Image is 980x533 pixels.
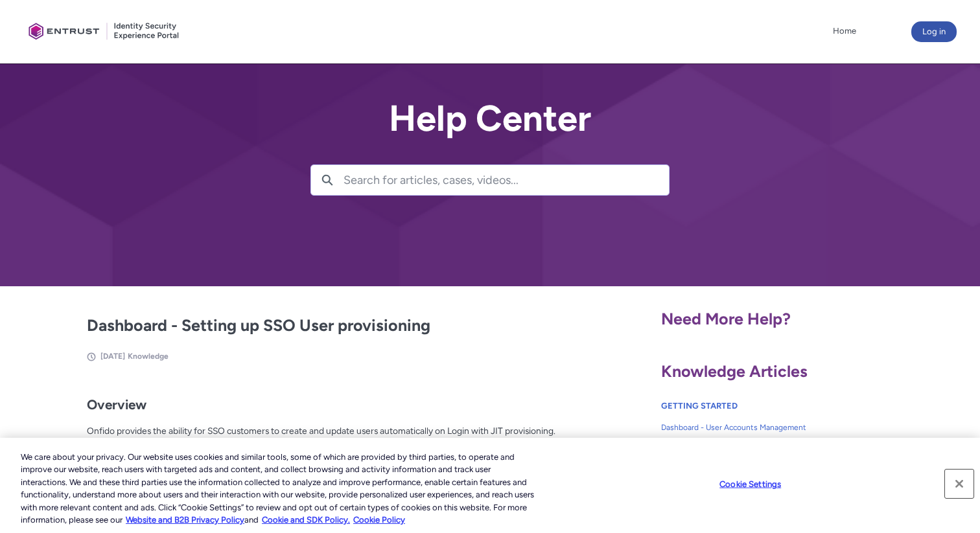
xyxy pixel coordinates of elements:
span: Need More Help? [661,309,791,328]
h2: Help Center [310,98,670,139]
span: Dashboard - User Accounts Management [661,422,876,433]
div: We care about your privacy. Our website uses cookies and similar tools, some of which are provide... [21,451,539,527]
h2: Dashboard - Setting up SSO User provisioning [87,313,566,338]
h2: Overview [87,397,566,413]
a: Home [830,21,859,41]
a: Dashboard - User Accounts Management [661,416,876,438]
a: More information about our cookie policy., opens in a new tab [126,515,244,525]
a: Cookie and SDK Policy. [262,515,350,525]
span: Knowledge Articles [661,361,808,381]
button: Log in [911,21,957,42]
button: Close [945,470,974,498]
a: Cookie Policy [353,515,405,525]
li: Knowledge [128,350,169,362]
a: GETTING STARTED [661,401,738,411]
span: [DATE] [100,352,125,361]
button: Search [311,165,344,195]
p: Onfido provides the ability for SSO customers to create and update users automatically on Login w... [87,424,566,451]
input: Search for articles, cases, videos... [344,165,669,195]
button: Cookie Settings [710,471,791,497]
